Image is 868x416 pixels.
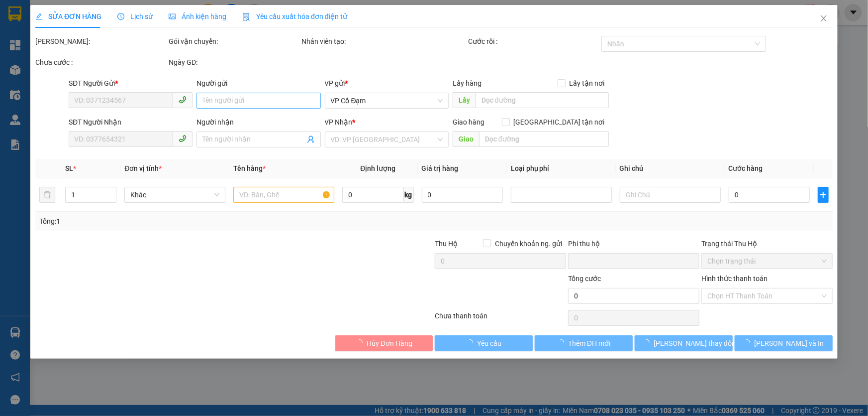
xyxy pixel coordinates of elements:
span: SL [65,164,73,172]
img: icon [242,13,250,21]
span: Cước hàng [729,164,763,172]
span: plus [818,191,828,199]
div: SĐT Người Nhận [69,117,193,128]
div: VP gửi [325,78,449,89]
div: Người gửi [196,78,320,89]
span: Yêu cầu xuất hóa đơn điện tử [242,12,347,20]
div: [PERSON_NAME]: [35,36,167,47]
div: Phí thu hộ [568,238,699,253]
span: Thu Hộ [435,240,458,248]
button: Yêu cầu [435,335,533,351]
span: Lấy tận nơi [566,78,609,89]
span: [PERSON_NAME] thay đổi [654,338,733,349]
label: Hình thức thanh toán [701,275,768,282]
span: Lịch sử [117,12,153,20]
span: loading [466,339,477,346]
span: Lấy hàng [453,79,482,87]
span: Lấy [453,92,476,108]
span: Chuyển khoản ng. gửi [491,238,566,249]
span: picture [169,13,176,20]
button: plus [818,187,829,203]
th: Loại phụ phí [507,159,616,178]
button: delete [39,187,55,203]
span: [GEOGRAPHIC_DATA] tận nơi [510,117,609,128]
span: loading [356,339,367,346]
div: Cước rồi : [468,36,599,47]
input: Ghi Chú [620,187,721,203]
span: clock-circle [117,13,124,20]
button: Thêm ĐH mới [535,335,633,351]
span: Tên hàng [233,164,266,172]
span: edit [35,13,42,20]
span: close [820,14,828,22]
span: kg [404,187,414,203]
div: Trạng thái Thu Hộ [701,238,833,249]
span: loading [643,339,654,346]
div: SĐT Người Gửi [69,78,193,89]
span: Yêu cầu [477,338,501,349]
input: Dọc đường [479,131,609,147]
span: Ảnh kiện hàng [169,12,226,20]
span: user-add [307,136,315,143]
input: Dọc đường [476,92,609,108]
div: Tổng: 1 [39,216,335,227]
span: VP Nhận [325,118,353,126]
div: Chưa cước : [35,57,167,68]
span: SỬA ĐƠN HÀNG [35,12,101,20]
button: [PERSON_NAME] và In [735,335,833,351]
th: Ghi chú [616,159,725,178]
span: Giao [453,131,479,147]
span: Giá trị hàng [422,164,459,172]
input: VD: Bàn, Ghế [233,187,334,203]
div: Ngày GD: [169,57,300,68]
span: Hủy Đơn Hàng [367,338,412,349]
button: Hủy Đơn Hàng [335,335,433,351]
button: Close [810,5,838,33]
div: Nhân viên tạo: [302,36,467,47]
span: loading [557,339,568,346]
div: Người nhận [196,117,320,128]
span: Giao hàng [453,118,484,126]
span: Tổng cước [568,275,601,282]
span: loading [744,339,755,346]
div: Gói vận chuyển: [169,36,300,47]
span: Định lượng [360,164,395,172]
span: phone [179,135,187,142]
span: [PERSON_NAME] và In [755,338,824,349]
button: [PERSON_NAME] thay đổi [635,335,733,351]
div: Chưa thanh toán [434,310,568,328]
span: Thêm ĐH mới [568,338,610,349]
span: phone [179,96,187,104]
span: Chọn trạng thái [707,254,827,269]
span: Khác [130,187,219,202]
span: VP Cổ Đạm [331,93,443,108]
span: Đơn vị tính [124,164,162,172]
